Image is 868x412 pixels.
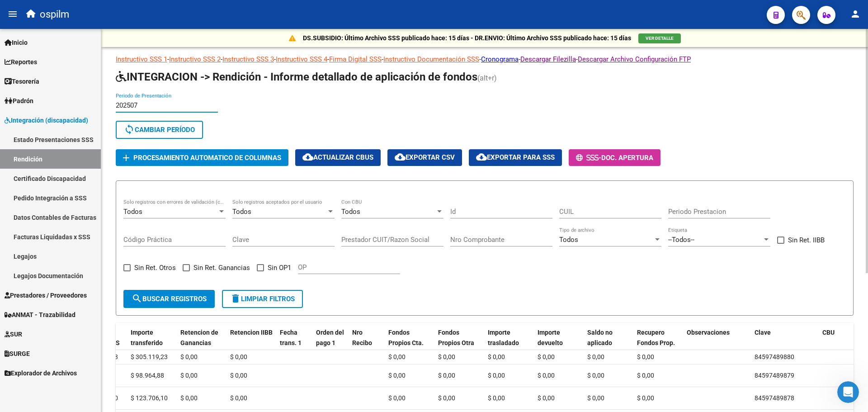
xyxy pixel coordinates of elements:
[687,329,730,336] span: Observaciones
[230,353,247,360] span: $ 0,00
[226,323,276,363] datatable-header-cell: Retencion IIBB
[438,394,455,402] span: $ 0,00
[7,9,18,19] mat-icon: menu
[5,290,87,300] span: Prestadores / Proveedores
[5,76,39,86] span: Tesorería
[280,329,302,346] span: Fecha trans. 1
[124,124,135,135] mat-icon: sync
[601,154,653,162] span: Doc. Apertura
[180,329,218,346] span: Retencion de Ganancias
[177,323,226,363] datatable-header-cell: Retencion de Ganancias
[538,329,572,357] span: Importe devuelto Cuenta SSS
[133,154,281,162] span: Procesamiento automatico de columnas
[131,372,164,379] span: $ 98.964,88
[303,33,631,43] p: DS.SUBSIDIO: Último Archivo SSS publicado hace: 15 días - DR.ENVIO: Último Archivo SSS publicado ...
[316,329,344,346] span: Orden del pago 1
[388,372,406,379] span: $ 0,00
[520,55,576,63] a: Descargar Filezilla
[276,323,312,363] datatable-header-cell: Fecha trans. 1
[488,329,519,346] span: Importe trasladado
[302,153,373,161] span: Actualizar CBUs
[40,5,69,24] span: ospilm
[587,394,604,402] span: $ 0,00
[134,262,176,273] span: Sin Ret. Otros
[637,353,654,360] span: $ 0,00
[822,329,835,336] span: CBU
[488,394,505,402] span: $ 0,00
[232,208,251,216] span: Todos
[268,262,291,273] span: Sin OP1
[230,329,273,336] span: Retencion IIBB
[637,372,654,379] span: $ 0,00
[434,323,484,363] datatable-header-cell: Fondos Propios Otra Cta.
[576,154,601,162] span: -
[123,208,142,216] span: Todos
[850,9,861,19] mat-icon: person
[230,372,247,379] span: $ 0,00
[5,38,28,47] span: Inicio
[169,55,221,63] a: Instructivo SSS 2
[638,33,681,43] button: VER DETALLE
[637,329,675,346] span: Recupero Fondos Prop.
[388,329,424,357] span: Fondos Propios Cta. Disca.
[395,152,406,162] mat-icon: cloud_download
[5,96,33,106] span: Padrón
[584,323,633,363] datatable-header-cell: Saldo no aplicado
[388,394,406,402] span: $ 0,00
[481,55,519,63] a: Cronograma
[587,329,613,346] span: Saldo no aplicado
[755,372,794,379] span: 84597489879
[230,394,247,402] span: $ 0,00
[788,235,825,246] span: Sin Ret. IIBB
[116,55,167,63] a: Instructivo SSS 1
[538,372,555,379] span: $ 0,00
[5,349,30,359] span: SURGE
[484,323,534,363] datatable-header-cell: Importe trasladado
[755,353,794,360] span: 84597489880
[230,295,295,303] span: Limpiar filtros
[124,126,195,134] span: Cambiar Período
[538,353,555,360] span: $ 0,00
[295,149,381,166] button: Actualizar CBUs
[352,329,372,346] span: Nro Recibo
[388,353,406,360] span: $ 0,00
[438,329,474,357] span: Fondos Propios Otra Cta.
[5,329,22,339] span: SUR
[755,394,794,402] span: 84597489878
[121,152,132,163] mat-icon: add
[668,236,694,244] span: --Todos--
[646,36,674,41] span: VER DETALLE
[193,262,250,273] span: Sin Ret. Ganancias
[5,368,77,378] span: Explorador de Archivos
[116,121,203,139] button: Cambiar Período
[116,149,288,166] button: Procesamiento automatico de columnas
[438,353,455,360] span: $ 0,00
[469,149,562,166] button: Exportar para SSS
[349,323,385,363] datatable-header-cell: Nro Recibo
[131,394,168,402] span: $ 123.706,10
[230,293,241,304] mat-icon: delete
[127,323,177,363] datatable-header-cell: Importe transferido
[132,293,142,304] mat-icon: search
[837,381,859,403] iframe: Intercom live chat
[180,353,198,360] span: $ 0,00
[477,74,497,82] span: (alt+r)
[438,372,455,379] span: $ 0,00
[476,152,487,162] mat-icon: cloud_download
[5,57,37,67] span: Reportes
[683,323,751,363] datatable-header-cell: Observaciones
[395,153,455,161] span: Exportar CSV
[131,329,163,346] span: Importe transferido
[476,153,555,161] span: Exportar para SSS
[755,329,771,336] span: Clave
[341,208,360,216] span: Todos
[385,323,434,363] datatable-header-cell: Fondos Propios Cta. Disca.
[578,55,691,63] a: Descargar Archivo Configuración FTP
[637,394,654,402] span: $ 0,00
[387,149,462,166] button: Exportar CSV
[123,290,215,308] button: Buscar registros
[383,55,479,63] a: Instructivo Documentación SSS
[180,372,198,379] span: $ 0,00
[569,149,660,166] button: -Doc. Apertura
[131,353,168,360] span: $ 305.119,23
